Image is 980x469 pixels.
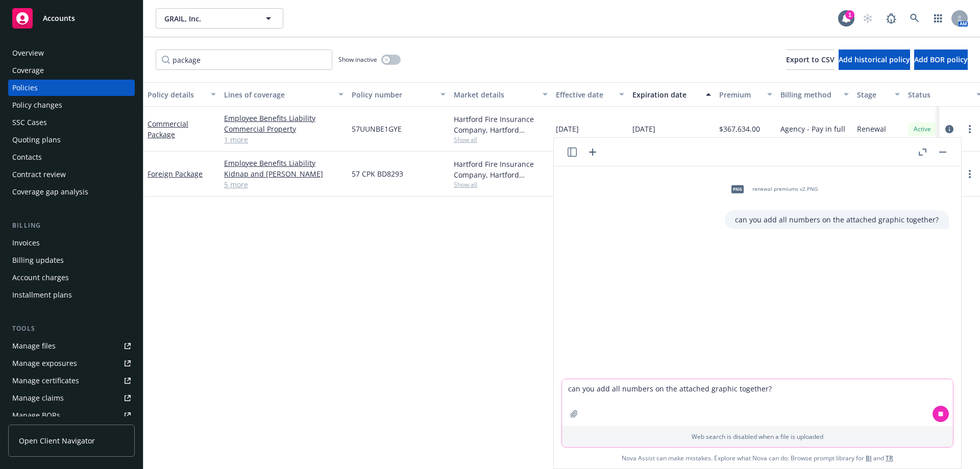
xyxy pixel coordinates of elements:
[908,89,970,100] div: Status
[156,50,332,70] input: Filter by keyword...
[156,8,283,29] button: GRAIL, Inc.
[725,177,820,202] div: PNGrenewal premiums v2.PNG
[12,269,69,286] div: Account charges
[224,168,344,179] a: Kidnap and [PERSON_NAME]
[8,355,135,372] a: Manage exposures
[719,124,760,134] span: $367,634.00
[454,135,548,144] span: Show all
[780,124,845,134] span: Agency - Pay in full
[12,235,40,251] div: Invoices
[857,89,889,100] div: Stage
[632,124,655,134] span: [DATE]
[12,45,44,61] div: Overview
[964,123,976,135] a: more
[454,89,536,100] div: Market details
[224,89,332,100] div: Lines of coverage
[224,124,344,134] a: Commercial Property
[352,124,402,134] span: 57UUNBE1GYE
[8,45,135,61] a: Overview
[8,97,135,113] a: Policy changes
[8,287,135,303] a: Installment plans
[8,235,135,251] a: Invoices
[19,435,95,446] span: Open Client Navigator
[12,373,79,389] div: Manage certificates
[352,168,403,179] span: 57 CPK BD8293
[776,82,853,107] button: Billing method
[857,124,886,134] span: Renewal
[8,114,135,131] a: SSC Cases
[12,80,38,96] div: Policies
[628,82,715,107] button: Expiration date
[224,134,344,145] a: 1 more
[8,338,135,354] a: Manage files
[338,55,377,64] span: Show inactive
[8,132,135,148] a: Quoting plans
[8,269,135,286] a: Account charges
[568,432,947,441] p: Web search is disabled when a file is uploaded
[8,390,135,406] a: Manage claims
[8,407,135,424] a: Manage BORs
[148,119,188,139] a: Commercial Package
[8,220,135,231] div: Billing
[914,50,968,70] button: Add BOR policy
[143,82,220,107] button: Policy details
[12,114,47,131] div: SSC Cases
[450,82,552,107] button: Market details
[752,186,818,192] span: renewal premiums v2.PNG
[556,89,613,100] div: Effective date
[224,158,344,168] a: Employee Benefits Liability
[8,80,135,96] a: Policies
[43,14,75,22] span: Accounts
[148,169,203,179] a: Foreign Package
[8,166,135,183] a: Contract review
[632,89,700,100] div: Expiration date
[12,338,56,354] div: Manage files
[735,214,939,225] p: can you add all numbers on the attached graphic together?
[12,252,64,268] div: Billing updates
[866,454,872,462] a: BI
[715,82,776,107] button: Premium
[839,55,910,64] span: Add historical policy
[8,62,135,79] a: Coverage
[845,10,854,19] div: 1
[8,149,135,165] a: Contacts
[622,448,893,468] span: Nova Assist can make mistakes. Explore what Nova can do: Browse prompt library for and
[8,373,135,389] a: Manage certificates
[8,4,135,33] a: Accounts
[780,89,838,100] div: Billing method
[556,124,579,134] span: [DATE]
[904,8,925,29] a: Search
[786,55,835,64] span: Export to CSV
[943,123,955,135] a: circleInformation
[12,97,62,113] div: Policy changes
[853,82,904,107] button: Stage
[8,184,135,200] a: Coverage gap analysis
[12,62,44,79] div: Coverage
[719,89,761,100] div: Premium
[857,8,878,29] a: Start snowing
[454,114,548,135] div: Hartford Fire Insurance Company, Hartford Insurance Group
[8,252,135,268] a: Billing updates
[12,287,72,303] div: Installment plans
[886,454,893,462] a: TR
[8,324,135,334] div: Tools
[552,82,628,107] button: Effective date
[912,125,933,134] span: Active
[964,168,976,180] a: more
[148,89,205,100] div: Policy details
[348,82,450,107] button: Policy number
[12,132,61,148] div: Quoting plans
[12,355,77,372] div: Manage exposures
[914,55,968,64] span: Add BOR policy
[12,149,42,165] div: Contacts
[839,50,910,70] button: Add historical policy
[164,13,253,24] span: GRAIL, Inc.
[224,179,344,190] a: 5 more
[731,185,744,193] span: PNG
[12,166,66,183] div: Contract review
[12,184,88,200] div: Coverage gap analysis
[881,8,901,29] a: Report a Bug
[220,82,348,107] button: Lines of coverage
[928,8,948,29] a: Switch app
